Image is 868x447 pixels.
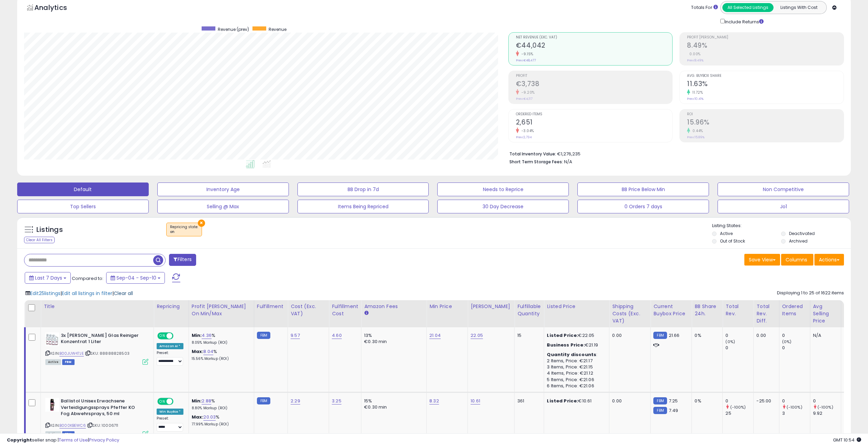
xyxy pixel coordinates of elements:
b: Max: [192,348,204,355]
div: seller snap | | [7,437,119,444]
span: | SKU: 88888828503 [85,351,129,356]
button: BB Drop in 7d [297,183,429,196]
small: (-100%) [818,404,833,410]
a: B000KBEWC6 [59,423,86,428]
div: 6 Items, Price: €21.06 [547,383,604,389]
b: Total Inventory Value: [509,151,556,157]
div: 4 Items, Price: €21.12 [547,370,604,376]
div: 0.00 [756,332,774,339]
div: Clear All Filters [24,237,55,243]
span: Clear all [114,290,133,297]
small: 11.72% [690,90,703,95]
a: 9.57 [291,332,300,339]
span: ON [158,333,167,339]
span: Ordered Items [516,113,673,116]
small: FBM [653,407,667,414]
span: Sep-04 - Sep-10 [116,274,156,281]
button: 0 Orders 7 days [577,200,709,213]
span: Profit [PERSON_NAME] [687,36,844,39]
div: Amazon Fees [364,303,424,310]
span: Edit 25 listings [30,290,60,297]
div: Shipping Costs (Exc. VAT) [612,303,647,325]
span: Columns [786,256,807,263]
b: Short Term Storage Fees: [509,159,563,165]
small: FBM [257,397,270,404]
span: Compared to: [72,275,103,282]
small: -3.04% [519,128,534,133]
a: Terms of Use [59,437,88,443]
p: 77.99% Markup (ROI) [192,422,249,427]
span: 7.49 [669,407,678,414]
label: Archived [789,238,808,244]
small: (0%) [844,339,854,344]
button: BB Price Below Min [577,183,709,196]
div: Fulfillable Quantity [517,303,541,317]
div: €22.05 [547,332,604,339]
span: Revenue (prev) [218,26,249,32]
div: 0 [725,332,753,339]
div: 3 [782,410,810,416]
span: Last 7 Days [35,274,62,281]
a: 3.25 [332,398,341,404]
div: % [192,349,249,361]
div: | | [25,290,133,297]
small: Prev: €48,477 [516,58,536,62]
small: -9.15% [519,51,533,57]
div: % [192,332,249,345]
span: OFF [172,399,183,404]
a: 21.04 [429,332,441,339]
h5: Listings [36,225,63,235]
small: -9.20% [519,90,535,95]
h2: 2,651 [516,118,673,128]
button: × [198,220,205,227]
div: 9.92 [813,410,841,416]
div: : [547,352,604,358]
div: Win BuyBox * [157,409,183,415]
div: Repricing [157,303,186,310]
small: Prev: €4,117 [516,97,532,101]
div: 0 [725,345,753,351]
button: Non Competitive [718,183,849,196]
span: | SKU: 10006711 [87,423,119,428]
div: 0% [695,332,717,339]
div: €21.19 [547,342,604,348]
div: Profit [PERSON_NAME] on Min/Max [192,303,251,317]
div: Totals For [691,4,718,11]
small: (0%) [782,339,792,344]
button: Top Sellers [17,200,149,213]
span: ROI [687,113,844,116]
b: Quantity discounts [547,351,596,358]
div: 15 [517,332,539,339]
small: (0%) [725,339,735,344]
div: 0 [725,398,753,404]
a: 22.05 [471,332,483,339]
div: 361 [517,398,539,404]
div: Listed Price [547,303,606,310]
a: 8.32 [429,398,439,404]
b: Max: [192,414,204,420]
a: 8.04 [203,348,213,355]
b: Ballistol Unisex Erwachsene Verteidigungssprays Pfeffer KO Fog Abwehrsprays, 50 ml [61,398,144,419]
div: Displaying 1 to 25 of 1622 items [777,290,844,296]
span: FBM [62,359,75,365]
div: 5 Items, Price: €21.06 [547,377,604,383]
span: OFF [172,333,183,339]
strong: Copyright [7,437,32,443]
button: All Selected Listings [722,3,774,12]
a: 2.29 [291,398,300,404]
span: 2025-09-18 10:54 GMT [833,437,861,443]
b: Listed Price: [547,332,578,339]
small: 0.44% [690,128,703,133]
div: €0.30 min [364,404,421,410]
div: Current Buybox Price [653,303,689,317]
div: % [192,414,249,427]
label: Deactivated [789,231,815,236]
a: 4.60 [332,332,342,339]
div: [PERSON_NAME] [471,303,511,310]
div: Total Rev. Diff. [756,303,776,325]
span: 21.66 [669,332,680,339]
span: Revenue [269,26,286,32]
button: Sep-04 - Sep-10 [106,272,165,284]
button: Needs to Reprice [437,183,569,196]
small: (0%) [844,404,854,410]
